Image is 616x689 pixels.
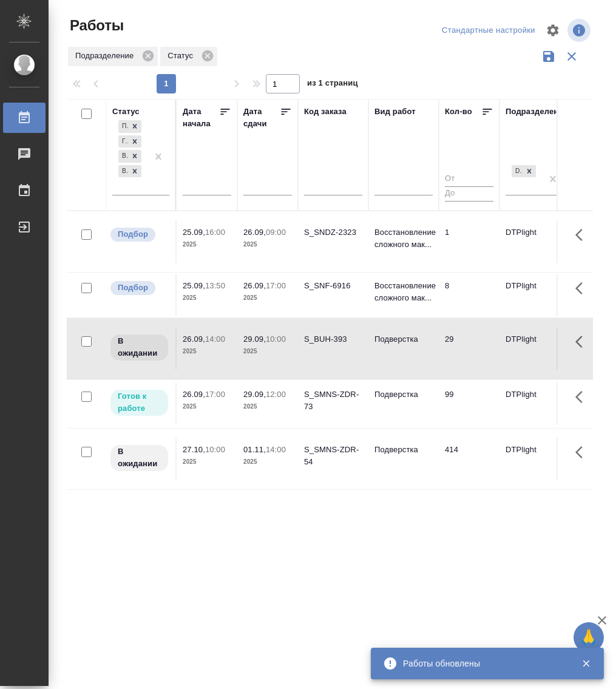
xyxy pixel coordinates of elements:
p: 2025 [243,239,292,251]
span: Посмотреть информацию [567,19,593,42]
p: 2025 [183,239,231,251]
p: Подверстка [374,333,433,345]
p: 26.09, [183,334,205,344]
p: 12:00 [266,390,286,399]
p: 2025 [183,456,231,468]
input: От [445,172,493,187]
div: Дата начала [183,106,219,130]
div: Статус [112,106,140,118]
span: Работы [67,16,124,35]
p: 2025 [243,345,292,358]
span: 🙏 [578,625,599,650]
div: S_BUH-393 [304,333,362,345]
div: Исполнитель назначен, приступать к работе пока рано [109,444,169,472]
p: 2025 [243,456,292,468]
p: Подбор [118,228,148,240]
td: 29 [439,327,499,370]
button: Сохранить фильтры [537,45,560,68]
p: Готов к работе [118,390,161,415]
div: S_SNF-6916 [304,280,362,292]
button: 🙏 [574,622,604,653]
button: Здесь прячутся важные кнопки [568,327,597,356]
p: 25.09, [183,228,205,237]
td: DTPlight [499,274,570,316]
div: Дата сдачи [243,106,280,130]
div: split button [439,21,538,40]
p: В ожидании [118,335,161,359]
td: DTPlight [499,438,570,480]
p: Подверстка [374,389,433,401]
div: Подразделение [68,47,158,66]
td: DTPlight [499,382,570,425]
input: До [445,186,493,202]
p: 10:00 [266,334,286,344]
p: 14:00 [266,445,286,454]
p: Статус [168,50,197,62]
p: 2025 [183,292,231,304]
div: Кол-во [445,106,472,118]
div: S_SMNS-ZDR-54 [304,444,362,468]
td: 99 [439,382,499,425]
span: из 1 страниц [307,76,358,93]
p: Подбор [118,282,148,294]
p: 14:00 [205,334,225,344]
button: Здесь прячутся важные кнопки [568,382,597,412]
p: 26.09, [243,281,266,290]
p: 09:00 [266,228,286,237]
div: Подразделение [506,106,568,118]
td: 8 [439,274,499,316]
p: Подверстка [374,444,433,456]
p: Восстановление сложного мак... [374,226,433,251]
button: Здесь прячутся важные кнопки [568,438,597,467]
div: S_SNDZ-2323 [304,226,362,239]
p: 10:00 [205,445,225,454]
p: 01.11, [243,445,266,454]
div: Готов к работе [118,135,128,148]
span: Настроить таблицу [538,16,567,45]
p: 2025 [183,345,231,358]
p: 13:50 [205,281,225,290]
p: 25.09, [183,281,205,290]
p: Подразделение [75,50,138,62]
div: Статус [160,47,217,66]
p: 2025 [243,292,292,304]
div: S_SMNS-ZDR-73 [304,389,362,413]
div: В работе [118,165,128,178]
div: Код заказа [304,106,347,118]
p: 2025 [243,401,292,413]
p: В ожидании [118,446,161,470]
p: 17:00 [266,281,286,290]
p: 27.10, [183,445,205,454]
div: DTPlight [512,165,523,178]
button: Здесь прячутся важные кнопки [568,220,597,249]
div: Подбор [118,120,128,133]
p: 29.09, [243,334,266,344]
button: Здесь прячутся важные кнопки [568,274,597,303]
div: В ожидании [118,150,128,163]
p: 2025 [183,401,231,413]
p: Восстановление сложного мак... [374,280,433,304]
div: Работы обновлены [403,657,563,670]
div: Подбор, Готов к работе, В ожидании, В работе [117,164,143,179]
button: Закрыть [574,658,598,669]
div: Можно подбирать исполнителей [109,280,169,296]
div: Вид работ [374,106,416,118]
div: Подбор, Готов к работе, В ожидании, В работе [117,119,143,134]
div: Исполнитель назначен, приступать к работе пока рано [109,333,169,362]
div: DTPlight [510,164,537,179]
td: DTPlight [499,220,570,263]
td: DTPlight [499,327,570,370]
p: 17:00 [205,390,225,399]
div: Исполнитель может приступить к работе [109,389,169,417]
td: 1 [439,220,499,263]
td: 414 [439,438,499,480]
p: 26.09, [243,228,266,237]
p: 16:00 [205,228,225,237]
div: Подбор, Готов к работе, В ожидании, В работе [117,134,143,149]
p: 29.09, [243,390,266,399]
button: Сбросить фильтры [560,45,583,68]
div: Подбор, Готов к работе, В ожидании, В работе [117,149,143,164]
p: 26.09, [183,390,205,399]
